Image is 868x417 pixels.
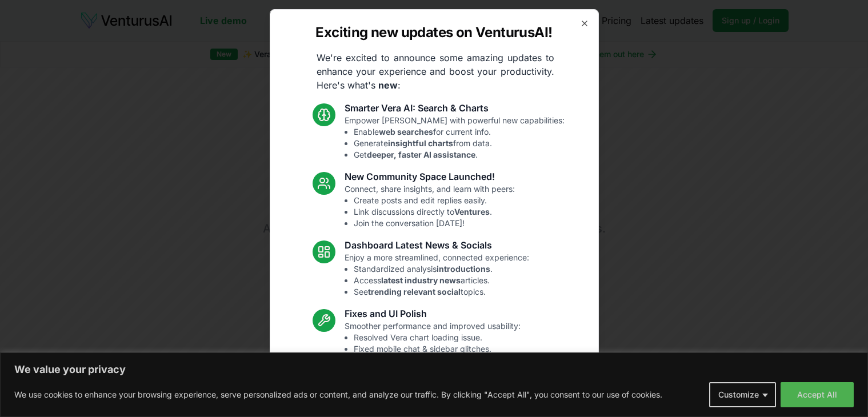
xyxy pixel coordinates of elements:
[354,286,529,298] li: See topics.
[379,127,433,137] strong: web searches
[354,343,521,355] li: Fixed mobile chat & sidebar glitches.
[354,195,515,206] li: Create posts and edit replies easily.
[388,138,453,148] strong: insightful charts
[354,138,565,149] li: Generate from data.
[367,150,475,159] strong: deeper, faster AI assistance
[307,51,563,92] p: We're excited to announce some amazing updates to enhance your experience and boost your producti...
[354,149,565,161] li: Get .
[354,206,515,218] li: Link discussions directly to .
[315,23,552,42] h2: Exciting new updates on VenturusAI!
[454,207,490,216] strong: Ventures
[354,218,515,229] li: Join the conversation [DATE]!
[354,332,521,343] li: Resolved Vera chart loading issue.
[354,355,521,366] li: Enhanced overall UI consistency.
[345,115,565,161] p: Empower [PERSON_NAME] with powerful new capabilities:
[306,375,562,416] p: These updates are designed to make VenturusAI more powerful, intuitive, and user-friendly. Let us...
[345,101,565,115] h3: Smarter Vera AI: Search & Charts
[437,264,490,274] strong: introductions
[345,252,529,298] p: Enjoy a more streamlined, connected experience:
[354,275,529,286] li: Access articles.
[378,79,398,91] strong: new
[368,287,461,296] strong: trending relevant social
[345,183,515,229] p: Connect, share insights, and learn with peers:
[381,275,461,285] strong: latest industry news
[345,170,515,183] h3: New Community Space Launched!
[354,263,529,275] li: Standardized analysis .
[345,238,529,252] h3: Dashboard Latest News & Socials
[345,307,521,320] h3: Fixes and UI Polish
[345,320,521,366] p: Smoother performance and improved usability:
[354,126,565,138] li: Enable for current info.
